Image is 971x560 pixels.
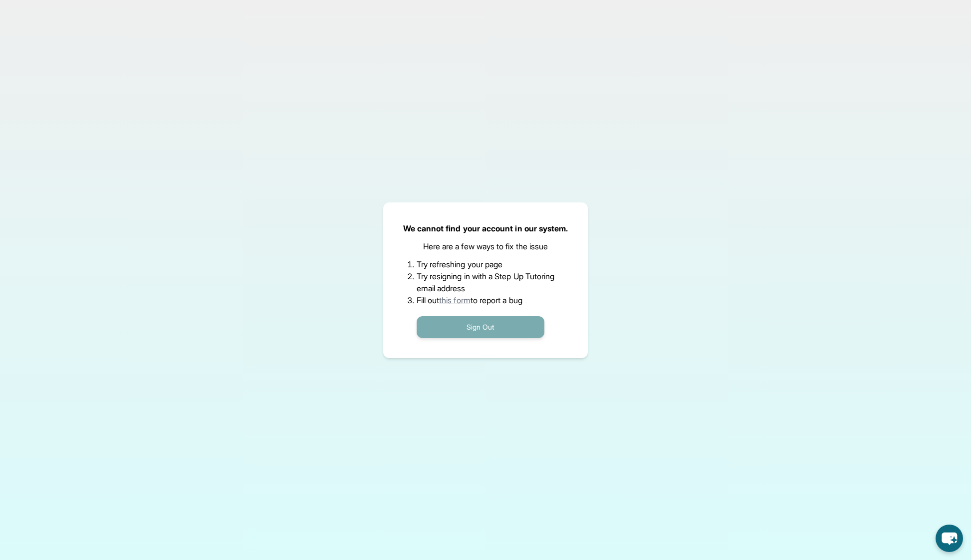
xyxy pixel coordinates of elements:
[417,316,544,338] button: Sign Out
[936,525,963,552] button: chat-button
[417,294,555,306] li: Fill out to report a bug
[417,258,555,270] li: Try refreshing your page
[403,222,568,234] p: We cannot find your account in our system.
[439,295,471,305] a: this form
[417,270,555,294] li: Try resigning in with a Step Up Tutoring email address
[423,240,548,252] p: Here are a few ways to fix the issue
[417,322,544,332] a: Sign Out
